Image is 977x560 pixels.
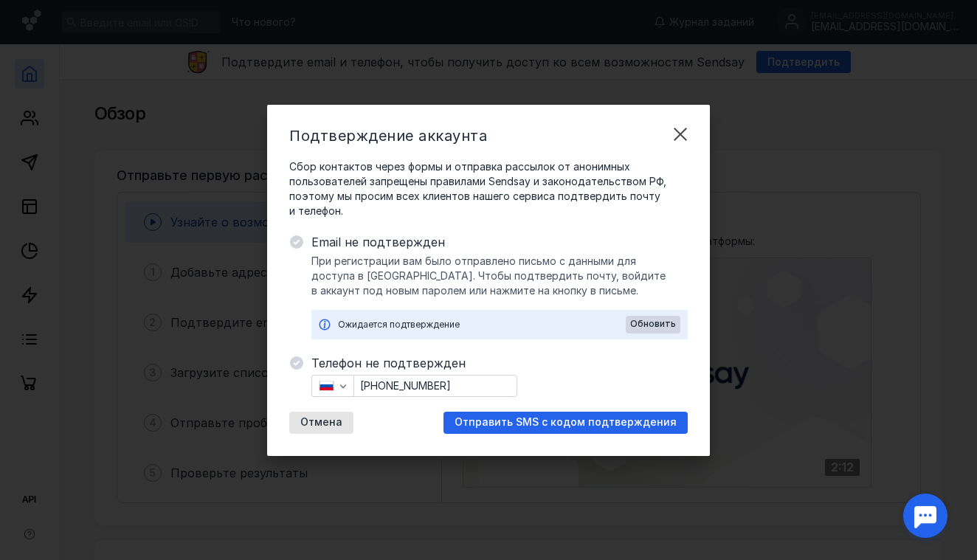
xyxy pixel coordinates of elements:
[289,159,688,218] span: Сбор контактов через формы и отправка рассылок от анонимных пользователей запрещены правилами Sen...
[311,354,688,372] span: Телефон не подтвержден
[455,416,677,429] span: Отправить SMS с кодом подтверждения
[311,233,688,251] span: Email не подтвержден
[338,317,626,332] div: Ожидается подтверждение
[311,254,688,298] span: При регистрации вам было отправлено письмо с данными для доступа в [GEOGRAPHIC_DATA]. Чтобы подтв...
[300,416,342,429] span: Отмена
[289,127,487,145] span: Подтверждение аккаунта
[630,319,676,329] span: Обновить
[626,316,680,333] button: Обновить
[443,412,688,434] button: Отправить SMS с кодом подтверждения
[289,412,353,434] button: Отмена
